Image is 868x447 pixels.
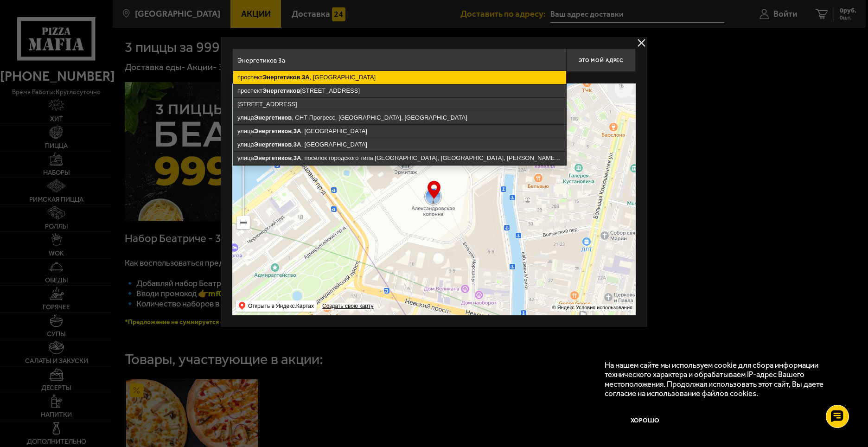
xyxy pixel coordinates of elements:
[236,300,317,312] ymaps: Открыть в Яндекс.Картах
[232,49,566,72] input: Введите адрес доставки
[566,49,636,72] button: Это мой адрес
[233,138,566,151] ymaps: улица , , [GEOGRAPHIC_DATA]
[262,74,300,81] ymaps: Энергетиков
[254,141,292,148] ymaps: Энергетиков
[294,154,301,161] ymaps: 3А
[233,111,566,124] ymaps: улица , СНТ Прогресс, [GEOGRAPHIC_DATA], [GEOGRAPHIC_DATA]
[254,154,292,161] ymaps: Энергетиков
[320,303,375,310] a: Создать свою карту
[254,114,292,121] ymaps: Энергетиков
[233,84,566,97] ymaps: проспект [STREET_ADDRESS]
[233,152,566,165] ymaps: улица , , посёлок городского типа [GEOGRAPHIC_DATA], [GEOGRAPHIC_DATA], [PERSON_NAME][GEOGRAPHIC_...
[233,98,566,111] ymaps: [STREET_ADDRESS]
[605,360,842,398] p: На нашем сайте мы используем cookie для сбора информации технического характера и обрабатываем IP...
[262,87,300,94] ymaps: Энергетиков
[294,141,301,148] ymaps: 3А
[605,407,686,434] button: Хорошо
[552,305,574,310] ymaps: © Яндекс
[576,305,632,310] a: Условия использования
[579,57,623,64] span: Это мой адрес
[302,74,310,81] ymaps: 3А
[233,125,566,138] ymaps: улица , , [GEOGRAPHIC_DATA]
[233,71,566,84] ymaps: проспект , , [GEOGRAPHIC_DATA]
[636,37,647,49] button: delivery type
[248,300,314,312] ymaps: Открыть в Яндекс.Картах
[254,128,292,134] ymaps: Энергетиков
[294,128,301,134] ymaps: 3А
[232,74,363,82] p: Укажите дом на карте или в поле ввода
